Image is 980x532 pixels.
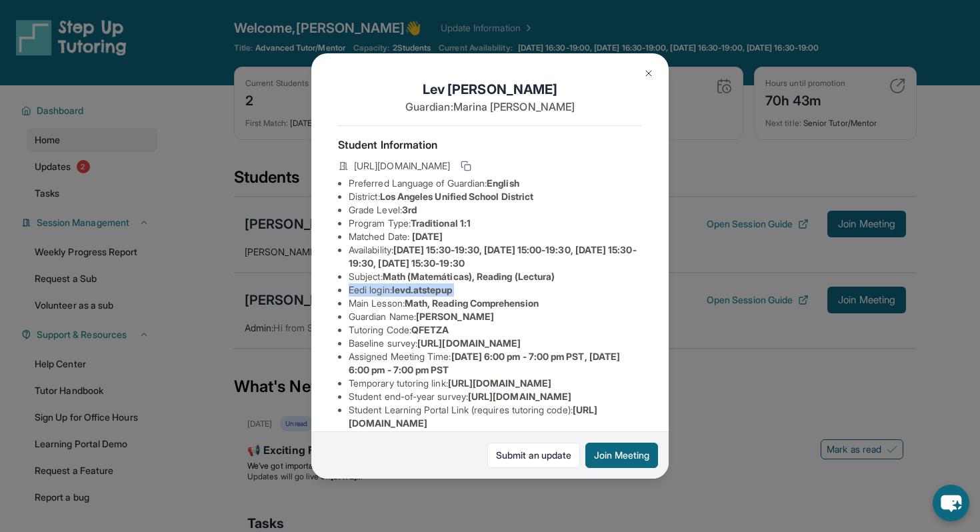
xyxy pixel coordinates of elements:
[349,177,642,190] li: Preferred Language of Guardian:
[411,217,471,229] span: Traditional 1:1
[643,68,654,79] img: Close Icon
[411,324,449,335] span: QFETZA
[380,191,533,202] span: Los Angeles Unified School District
[487,443,580,468] a: Submit an update
[405,297,539,309] span: Math, Reading Comprehension
[338,137,642,153] h4: Student Information
[349,283,642,297] li: Eedi login :
[349,323,642,337] li: Tutoring Code :
[349,390,642,403] li: Student end-of-year survey :
[448,377,551,389] span: [URL][DOMAIN_NAME]
[349,230,642,243] li: Matched Date:
[458,158,474,174] button: Copy link
[487,177,519,189] span: English
[392,284,452,295] span: levd.atstepup
[933,485,969,521] button: chat-button
[349,270,642,283] li: Subject :
[349,244,637,269] span: [DATE] 15:30-19:30, [DATE] 15:00-19:30, [DATE] 15:30-19:30, [DATE] 15:30-19:30
[383,271,555,282] span: Math (Matemáticas), Reading (Lectura)
[349,310,642,323] li: Guardian Name :
[354,159,450,173] span: [URL][DOMAIN_NAME]
[349,217,642,230] li: Program Type:
[349,297,642,310] li: Main Lesson :
[349,350,642,377] li: Assigned Meeting Time :
[349,243,642,270] li: Availability:
[349,190,642,203] li: District:
[349,203,642,217] li: Grade Level:
[468,391,571,402] span: [URL][DOMAIN_NAME]
[417,337,521,349] span: [URL][DOMAIN_NAME]
[402,204,417,215] span: 3rd
[349,351,620,375] span: [DATE] 6:00 pm - 7:00 pm PST, [DATE] 6:00 pm - 7:00 pm PST
[349,377,642,390] li: Temporary tutoring link :
[585,443,658,468] button: Join Meeting
[338,99,642,115] p: Guardian: Marina [PERSON_NAME]
[338,80,642,99] h1: Lev [PERSON_NAME]
[349,403,642,430] li: Student Learning Portal Link (requires tutoring code) :
[416,311,494,322] span: [PERSON_NAME]
[412,231,443,242] span: [DATE]
[349,337,642,350] li: Baseline survey :
[349,430,642,457] li: Student Direct Learning Portal Link (no tutoring code required) :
